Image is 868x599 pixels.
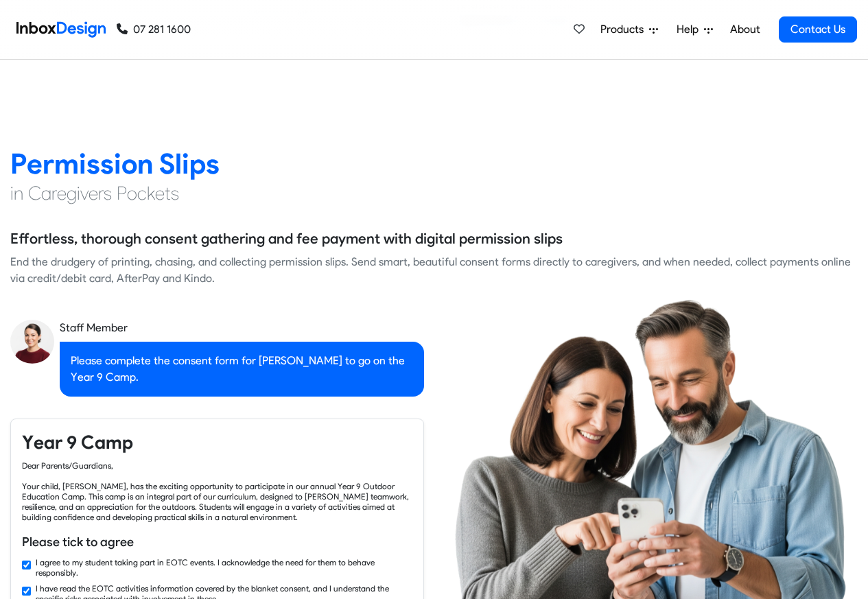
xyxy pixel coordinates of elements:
div: End the drudgery of printing, chasing, and collecting permission slips. Send smart, beautiful con... [10,254,858,287]
div: Please complete the consent form for [PERSON_NAME] to go on the Year 9 Camp. [60,342,424,397]
h2: Permission Slips [10,146,858,181]
h6: Please tick to agree [22,533,412,551]
span: Help [677,21,704,38]
a: Help [671,16,718,43]
h4: in Caregivers Pockets [10,181,858,206]
div: Staff Member [60,320,424,336]
label: I agree to my student taking part in EOTC events. I acknowledge the need for them to behave respo... [36,557,412,578]
div: Dear Parents/Guardians, Your child, [PERSON_NAME], has the exciting opportunity to participate in... [22,460,412,522]
span: Products [600,21,649,38]
img: staff_avatar.png [10,320,54,364]
a: Contact Us [779,16,857,43]
h5: Effortless, thorough consent gathering and fee payment with digital permission slips [10,228,563,249]
h4: Year 9 Camp [22,430,412,455]
a: 07 281 1600 [117,21,191,38]
a: About [726,16,764,43]
a: Products [595,16,664,43]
